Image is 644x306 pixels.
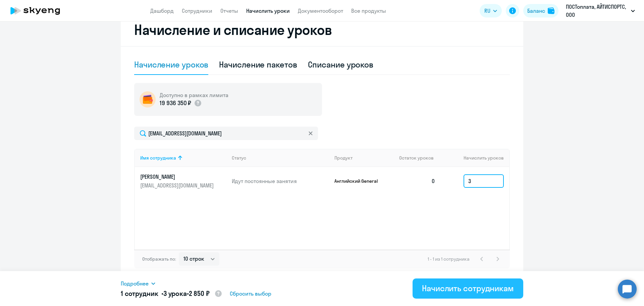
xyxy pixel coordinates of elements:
td: 0 [394,167,441,195]
div: Остаток уроков [399,155,441,161]
h2: Начисление и списание уроков [134,22,510,38]
p: [PERSON_NAME] [140,173,215,180]
div: Начислить сотрудникам [422,283,514,294]
span: 2 850 ₽ [189,289,210,298]
div: Продукт [334,155,353,161]
button: ПОСТоплата, АЙТИСПОРТС, ООО [562,3,638,19]
h5: Доступно в рамках лимита [160,91,228,99]
span: Сбросить выбор [230,290,271,298]
a: Документооборот [298,7,343,14]
a: [PERSON_NAME][EMAIL_ADDRESS][DOMAIN_NAME] [140,173,226,189]
input: Поиск по имени, email, продукту или статусу [134,127,318,140]
img: wallet-circle.png [140,91,156,107]
div: Продукт [334,155,394,161]
button: RU [480,4,502,17]
div: Статус [232,155,246,161]
span: RU [484,7,490,15]
button: Балансbalance [523,4,558,17]
img: balance [548,7,554,14]
p: 19 936 350 ₽ [160,99,191,107]
th: Начислить уроков [441,149,509,167]
p: Идут постоянные занятия [232,177,329,185]
div: Имя сотрудника [140,155,176,161]
a: Отчеты [220,7,238,14]
span: 3 урока [163,289,187,298]
a: Сотрудники [182,7,212,14]
h5: 1 сотрудник • • [121,289,222,299]
a: Дашборд [150,7,174,14]
div: Начисление пакетов [219,59,297,70]
div: Списание уроков [308,59,374,70]
p: [EMAIL_ADDRESS][DOMAIN_NAME] [140,182,215,189]
div: Баланс [527,7,545,15]
span: Отображать по: [142,256,176,262]
div: Статус [232,155,329,161]
span: 1 - 1 из 1 сотрудника [428,256,470,262]
div: Начисление уроков [134,59,208,70]
p: Английский General [334,178,385,184]
a: Все продукты [351,7,386,14]
span: Подробнее [121,279,149,288]
button: Начислить сотрудникам [413,278,523,299]
p: ПОСТоплата, АЙТИСПОРТС, ООО [566,3,628,19]
span: Остаток уроков [399,155,434,161]
a: Начислить уроки [246,7,290,14]
div: Имя сотрудника [140,155,226,161]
